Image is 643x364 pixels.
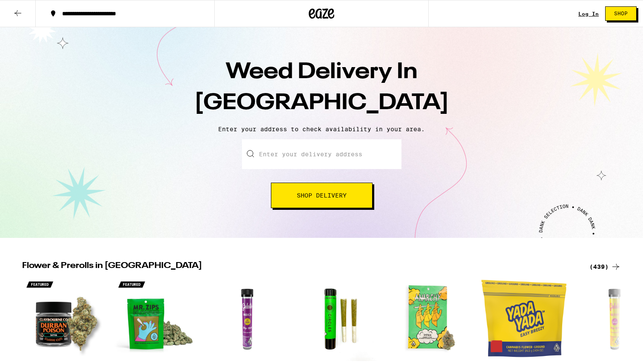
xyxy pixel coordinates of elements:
[194,92,449,114] span: [GEOGRAPHIC_DATA]
[605,6,637,21] button: Shop
[578,11,599,17] div: Log In
[298,276,383,361] img: Circles Eclipse - Runtz Diamond Infused 2-Pack - 1g
[390,276,475,361] img: Anarchy - Banana OG - 3.5g
[242,139,401,169] input: Enter your delivery address
[9,126,634,133] p: Enter your address to check availability in your area.
[297,192,347,198] span: Shop Delivery
[206,276,291,361] img: Gelato - Papaya - 1g
[22,262,579,272] h2: Flower & Prerolls in [GEOGRAPHIC_DATA]
[614,11,628,16] span: Shop
[589,262,621,272] a: (439)
[114,276,199,361] img: Mr. Zips - Elektra Ice - 7g
[173,57,470,119] h1: Weed Delivery In
[22,276,107,361] img: Claybourne Co. - Durban Poison - 3.5g
[271,183,373,208] button: Shop Delivery
[481,276,566,361] img: Yada Yada - Glitter Bomb Pre-Ground - 14g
